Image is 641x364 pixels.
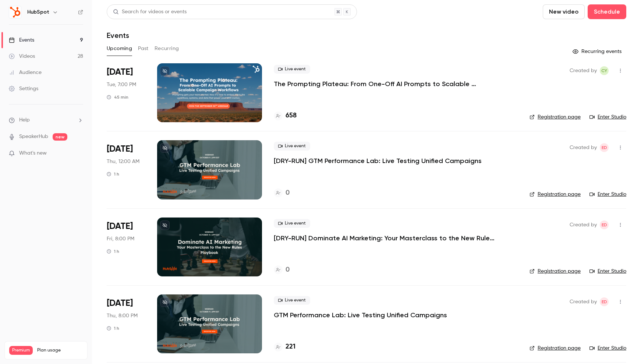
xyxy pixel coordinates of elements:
div: Events [9,36,34,44]
a: 221 [274,342,295,352]
button: Recurring [155,43,179,54]
a: The Prompting Plateau: From One-Off AI Prompts to Scalable Campaign Workflows [274,79,495,88]
a: Registration page [530,268,581,275]
h4: 0 [286,188,290,198]
h1: Events [107,31,129,40]
span: Live event [274,142,310,151]
div: Search for videos or events [113,8,187,16]
div: 45 min [107,94,128,100]
span: Premium [9,346,33,355]
a: [DRY-RUN] Dominate AI Marketing: Your Masterclass to the New Rules Playbook [274,234,495,243]
span: Created by [570,297,597,306]
div: 1 h [107,248,119,254]
button: Recurring events [569,46,626,57]
span: ED [602,220,607,229]
span: Thu, 12:00 AM [107,158,139,165]
span: Live event [274,65,310,74]
span: What's new [19,149,47,157]
div: Settings [9,85,38,92]
button: Past [138,43,149,54]
div: 1 h [107,325,119,331]
span: [DATE] [107,297,133,309]
a: Registration page [530,191,581,198]
span: Live event [274,219,310,228]
span: Elika Dizechi [600,297,609,306]
a: SpeakerHub [19,133,48,141]
button: Schedule [588,4,626,19]
div: Videos [9,53,35,60]
span: [DATE] [107,66,133,78]
span: Live event [274,296,310,305]
span: Tue, 7:00 PM [107,81,136,88]
a: 0 [274,265,290,275]
span: Elika Dizechi [600,220,609,229]
span: [DATE] [107,220,133,232]
span: CY [601,66,607,75]
a: Enter Studio [589,344,626,352]
span: Fri, 8:00 PM [107,235,134,243]
h4: 658 [286,111,297,121]
span: Thu, 8:00 PM [107,312,138,319]
div: Audience [9,69,42,76]
iframe: Noticeable Trigger [74,150,83,157]
div: Oct 1 Wed, 3:00 PM (America/Los Angeles) [107,140,145,199]
span: Elika Dizechi [600,143,609,152]
h6: HubSpot [27,8,49,16]
span: new [53,133,67,141]
span: [DATE] [107,143,133,155]
h4: 0 [286,265,290,275]
a: Enter Studio [589,191,626,198]
button: Upcoming [107,43,132,54]
a: 0 [274,188,290,198]
span: Plan usage [37,347,83,353]
span: Created by [570,220,597,229]
div: Sep 30 Tue, 1:00 PM (America/New York) [107,63,145,122]
button: New video [543,4,585,19]
span: ED [602,143,607,152]
span: Celine Yung [600,66,609,75]
span: Created by [570,66,597,75]
a: Enter Studio [589,113,626,121]
a: [DRY-RUN] GTM Performance Lab: Live Testing Unified Campaigns [274,156,482,165]
li: help-dropdown-opener [9,116,83,124]
img: HubSpot [9,6,21,18]
a: GTM Performance Lab: Live Testing Unified Campaigns [274,311,447,319]
div: 1 h [107,171,119,177]
span: Help [19,116,30,124]
a: Enter Studio [589,268,626,275]
a: Registration page [530,344,581,352]
div: Oct 3 Fri, 11:00 AM (America/Los Angeles) [107,218,145,276]
span: Created by [570,143,597,152]
h4: 221 [286,342,295,352]
a: Registration page [530,113,581,121]
a: 658 [274,111,297,121]
div: Oct 9 Thu, 2:00 PM (America/New York) [107,294,145,353]
span: ED [602,297,607,306]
